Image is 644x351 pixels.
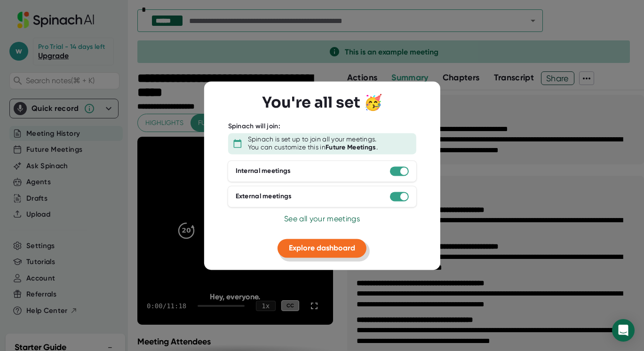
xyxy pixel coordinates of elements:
span: See all your meetings [284,214,360,223]
b: Future Meetings [326,143,376,151]
div: Spinach is set up to join all your meetings. [248,135,377,144]
span: Explore dashboard [289,243,355,252]
button: Explore dashboard [278,239,366,257]
div: You can customize this in . [248,143,378,152]
div: External meetings [236,192,292,201]
h3: You're all set 🥳 [262,94,382,111]
div: Internal meetings [236,167,291,175]
div: Open Intercom Messenger [612,319,635,342]
div: Spinach will join: [228,122,280,131]
button: See all your meetings [284,213,360,225]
